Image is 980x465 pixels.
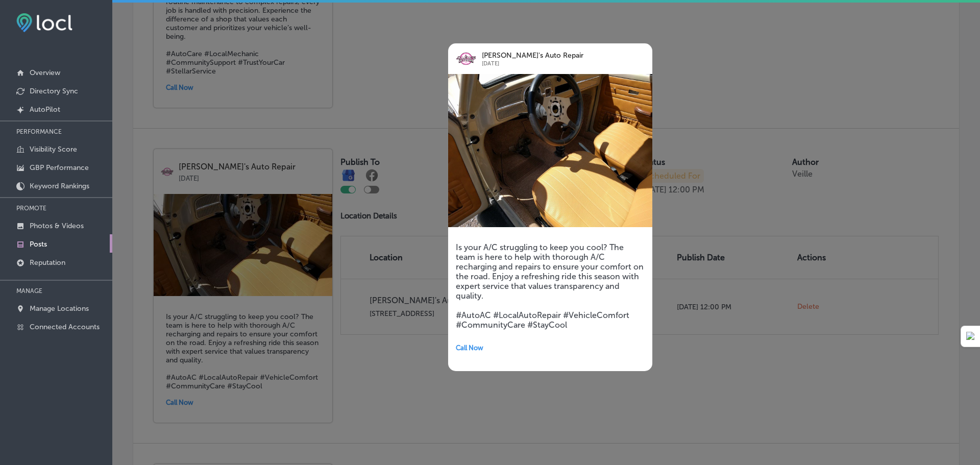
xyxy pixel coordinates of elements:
img: logo [456,48,476,69]
p: Visibility Score [30,145,77,154]
p: Photos & Videos [30,222,84,230]
p: GBP Performance [30,163,89,172]
p: Posts [30,240,47,249]
p: Manage Locations [30,304,89,313]
h5: Is your A/C struggling to keep you cool? The team is here to help with thorough A/C recharging an... [456,242,645,330]
span: Call Now [456,344,483,352]
img: fda3e92497d09a02dc62c9cd864e3231.png [16,13,72,32]
p: [DATE] [482,60,624,68]
p: Keyword Rankings [30,182,89,190]
img: Detect Auto [966,332,975,341]
p: AutoPilot [30,105,60,114]
p: Connected Accounts [30,323,100,331]
p: Reputation [30,258,65,267]
p: Directory Sync [30,87,78,95]
img: 16534997089b6dbdf7-3ae0-4cb8-b933-0217aafc817e_IMG_20180509_111829.jpg [448,74,652,227]
p: [PERSON_NAME]'s Auto Repair [482,52,624,60]
p: Overview [30,68,60,77]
